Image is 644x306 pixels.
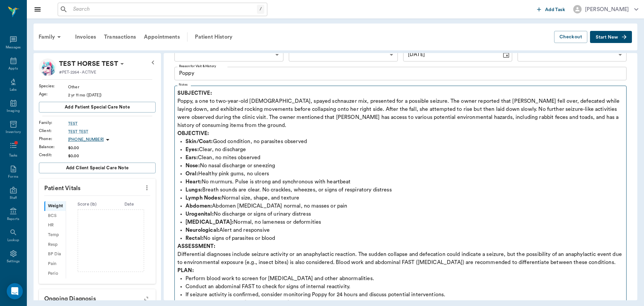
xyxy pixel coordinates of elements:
div: Pain [44,259,66,269]
strong: SUBJECTIVE: [177,90,212,96]
strong: ASSESSMENT: [177,244,215,249]
button: Add Task [534,3,568,15]
div: Labs [10,87,17,92]
button: [PERSON_NAME] [568,3,644,15]
div: Staff [10,195,17,201]
button: Checkout [554,31,587,43]
div: Resp [44,240,66,250]
a: TEST [68,121,156,127]
div: Score ( lb ) [66,201,108,208]
button: more [142,182,152,193]
div: Perio [44,269,66,278]
strong: Nose: [185,163,200,168]
div: BCS [44,211,66,221]
strong: Urogenital: [185,211,214,217]
img: Profile Image [39,58,56,76]
p: #PET-2264 - ACTIVE [59,69,96,75]
strong: [MEDICAL_DATA]: [185,219,233,225]
strong: Lymph Nodes: [185,195,222,201]
div: Reports [7,217,19,222]
button: Choose date, selected date is Oct 8, 2025 [499,48,513,61]
p: No signs of parasites or blood [185,234,624,242]
p: Normal, no lameness or deformities [185,218,624,226]
span: Add patient Special Care Note [65,103,130,111]
p: Clear, no discharge [185,145,624,154]
strong: PLAN: [177,268,194,273]
p: No murmurs. Pulse is strong and synchronous with heartbeat [185,178,624,186]
p: Healthy pink gums, no ulcers [185,170,624,178]
div: Client : [39,128,68,134]
p: Conduct an abdominal FAST to check for signs of internal reactivity. [185,282,624,291]
div: BP Dia [44,250,66,259]
strong: OBJECTIVE: [177,131,209,136]
p: TEST HORSE TEST [59,58,118,69]
div: / [257,5,264,14]
p: Patient Vitals [39,179,156,195]
div: Species : [39,83,68,89]
div: Date [108,201,150,208]
a: Transactions [100,29,140,45]
input: Search [70,5,257,14]
strong: Ears: [185,155,198,160]
input: MM/DD/YYYY [403,48,497,61]
div: Family [35,29,67,45]
div: 2 yr 11 mo ([DATE]) [68,92,156,98]
p: Perform blood work to screen for [MEDICAL_DATA] and other abnormalities. [185,274,624,282]
p: Breath sounds are clear. No crackles, wheezes, or signs of respiratory distress [185,186,624,194]
div: Other [68,84,156,90]
strong: Rectal: [185,235,203,241]
p: Alert and responsive [185,226,624,234]
div: Forms [8,174,18,179]
a: Invoices [71,29,100,45]
div: HR [44,221,66,230]
div: Inventory [6,130,21,135]
p: Clean, no mites observed [185,154,624,162]
div: $0.00 [68,153,156,159]
div: [PERSON_NAME] [585,5,629,13]
strong: Skin/Coat: [185,139,213,144]
textarea: Poppy [179,70,622,77]
p: Normal size, shape, and texture [185,194,624,202]
a: Appointments [140,29,184,45]
div: Tasks [9,153,17,158]
div: Appts [8,66,18,71]
div: Balance : [39,144,68,150]
p: Differential diagnoses include seizure activity or an anaphylactic reaction. The sudden collapse ... [177,242,624,266]
strong: Eyes: [185,147,199,152]
p: Good condition, no parasites observed [185,137,624,145]
p: Abdomen [MEDICAL_DATA] normal, no masses or pain [185,202,624,210]
p: No discharge or signs of urinary distress [185,210,624,218]
a: TEST TEST [68,129,156,135]
label: Notes [179,82,188,87]
button: Add patient Special Care Note [39,102,156,113]
button: Close drawer [31,3,44,16]
strong: Abdomen: [185,203,212,209]
div: Settings [7,259,20,264]
div: Messages [6,45,21,50]
button: Start New [590,31,632,43]
strong: Heart: [185,179,202,184]
div: Lookup [7,238,19,243]
div: Imaging [7,108,20,114]
strong: Oral: [185,171,198,176]
p: If seizure activity is confirmed, consider monitoring Poppy for 24 hours and discuss potential in... [185,291,624,299]
strong: Neurological: [185,227,219,233]
div: Family : [39,120,68,126]
p: Poppy, a one to two-year-old [DEMOGRAPHIC_DATA], spayed schnauzer mix, presented for a possible s... [177,89,624,129]
p: No nasal discharge or sneezing [185,162,624,170]
p: Ongoing diagnosis [39,289,156,306]
div: Phone : [39,136,68,142]
strong: Lungs: [185,187,202,192]
p: [PHONE_NUMBER] [68,137,104,142]
button: Add client Special Care Note [39,163,156,173]
div: $0.00 [68,145,156,151]
div: Age : [39,91,68,97]
div: Weight [44,201,66,211]
div: Temp [44,230,66,240]
div: Patient History [191,29,236,45]
span: Add client Special Care Note [66,164,129,172]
